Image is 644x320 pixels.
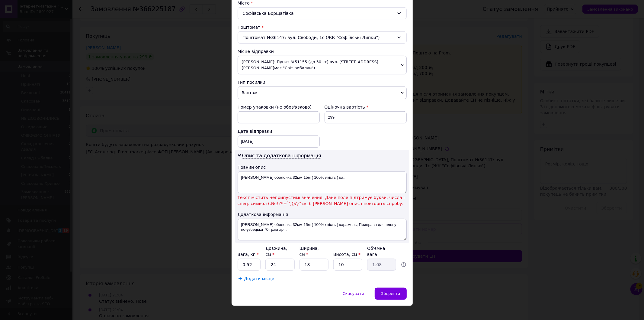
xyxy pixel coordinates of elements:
[238,171,407,193] textarea: [PERSON_NAME] оболонка 32мм 15м ( 100% якість ) ка...
[300,246,319,257] label: Ширина, см
[325,104,407,110] div: Оціночна вартість
[265,246,287,257] label: Довжина, см
[238,31,407,44] div: Поштомат №36147: вул. Свободи, 1с (ЖК "Софіївські Липки")
[238,7,407,19] div: Софіївська Борщагівка
[244,276,274,281] span: Додати місце
[381,291,400,296] span: Зберегти
[367,245,396,257] div: Об'ємна вага
[238,87,407,99] span: Вантаж
[238,219,407,240] textarea: [PERSON_NAME] оболонка 32мм 15м ( 100% якість ) карамель; Приправа для плову по-узбецьки 70 грам ...
[238,252,259,257] label: Вага, кг
[238,104,320,110] div: Номер упаковки (не обов'язково)
[238,128,320,134] div: Дата відправки
[238,80,265,85] span: Тип посилки
[238,49,274,54] span: Місце відправки
[238,211,407,217] div: Додаткова інформація
[343,291,364,296] span: Скасувати
[238,56,407,74] span: [PERSON_NAME]: Пункт №51155 (до 30 кг) вул. [STREET_ADDRESS][PERSON_NAME]маг."Світ рибалки")
[238,24,407,30] div: Поштомат
[238,164,407,170] div: Повний опис
[242,153,321,159] span: Опис та додаткова інформація
[238,194,407,207] span: Текст містить неприпустимі значення. Дане поле підтримує букви, числа і спец. символ (.№;!:'*+`’,...
[333,252,360,257] label: Висота, см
